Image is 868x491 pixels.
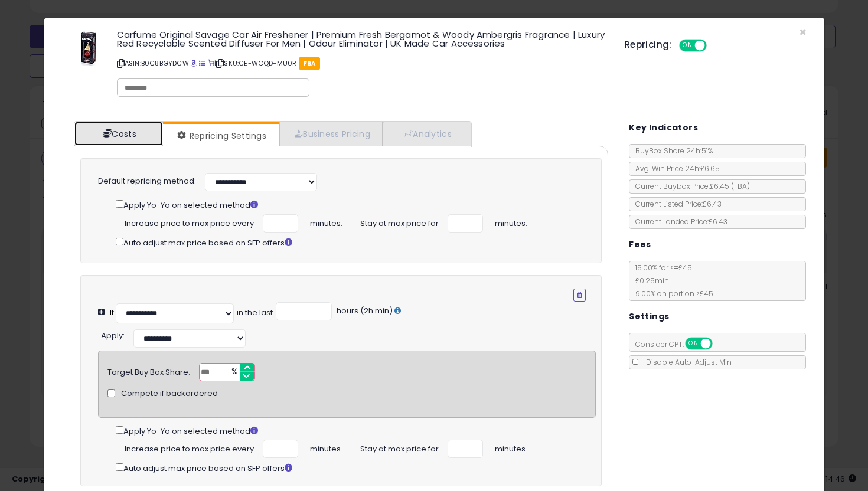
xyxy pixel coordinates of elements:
[299,57,321,70] span: FBA
[629,120,698,135] h5: Key Indicators
[117,30,607,48] h3: Carfume Original Savage Car Air Freshener | Premium Fresh Bergamot & Woody Ambergris Fragrance | ...
[629,276,669,286] span: £0.25 min
[577,292,582,299] i: Remove Condition
[680,41,695,51] span: ON
[163,124,279,148] a: Repricing Settings
[116,235,586,249] div: Auto adjust max price based on SFP offers
[116,461,596,474] div: Auto adjust max price based on SFP offers
[208,58,214,68] a: Your listing only
[731,181,750,191] span: ( FBA )
[629,163,720,174] span: Avg. Win Price 24h: £6.65
[629,199,722,209] span: Current Listed Price: £6.43
[101,326,125,342] div: :
[495,214,527,230] span: minutes.
[310,214,342,230] span: minutes.
[629,146,713,156] span: BuyBox Share 24h: 51%
[629,339,728,349] span: Consider CPT:
[125,214,254,230] span: Increase price to max price every
[686,339,701,349] span: ON
[383,122,470,146] a: Analytics
[125,440,254,455] span: Increase price to max price every
[360,440,439,455] span: Stay at max price for
[121,388,218,400] span: Compete if backordered
[224,364,243,381] span: %
[360,214,439,230] span: Stay at max price for
[640,357,732,367] span: Disable Auto-Adjust Min
[310,440,342,455] span: minutes.
[629,237,651,252] h5: Fees
[710,181,750,191] span: £6.45
[237,307,273,319] div: in the last
[279,122,383,146] a: Business Pricing
[625,40,672,50] h5: Repricing:
[629,289,713,299] span: 9.00 % on portion > £45
[98,176,196,187] label: Default repricing method:
[335,305,393,316] span: hours (2h min)
[116,424,596,437] div: Apply Yo-Yo on selected method
[629,309,669,324] h5: Settings
[495,440,527,455] span: minutes.
[629,217,727,227] span: Current Landed Price: £6.43
[117,54,607,73] p: ASIN: B0C8BGYDCW | SKU: CE-WCQD-MU0R
[116,198,586,211] div: Apply Yo-Yo on selected method
[711,339,730,349] span: OFF
[799,24,807,41] span: ×
[629,263,713,299] span: 15.00 % for <= £45
[629,181,750,191] span: Current Buybox Price:
[101,330,123,341] span: Apply
[74,122,163,146] a: Costs
[107,363,190,378] div: Target Buy Box Share:
[191,58,197,68] a: BuyBox page
[71,30,106,66] img: 41uUWLp7BrL._SL60_.jpg
[199,58,205,68] a: All offer listings
[704,41,723,51] span: OFF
